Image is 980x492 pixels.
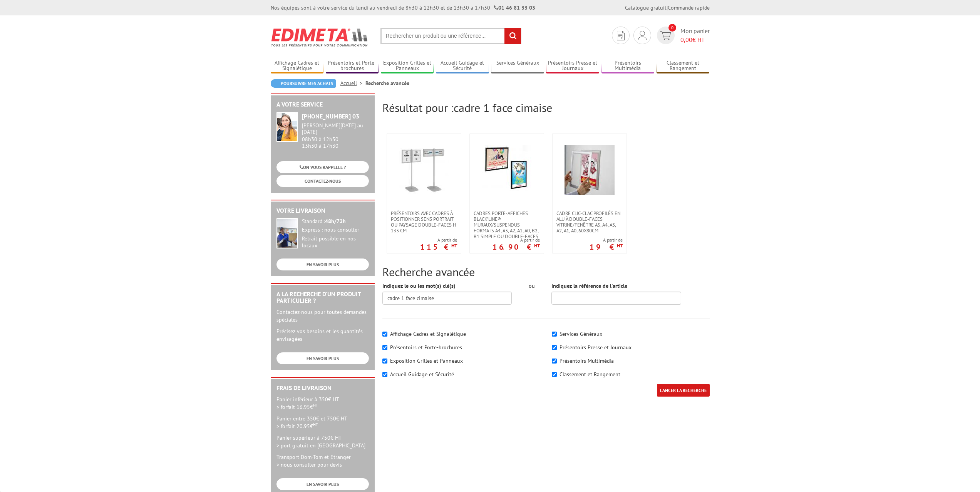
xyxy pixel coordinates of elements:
[313,402,318,408] sup: HT
[276,461,342,468] span: > nous consulter pour devis
[546,60,599,72] a: Présentoirs Presse et Journaux
[451,242,457,249] sup: HT
[493,245,540,249] p: 16.90 €
[326,60,379,72] a: Présentoirs et Porte-brochures
[382,372,387,377] input: Accueil Guidage et Sécurité
[276,453,369,469] p: Transport Dom-Tom et Etranger
[454,100,552,115] span: cadre 1 face cimaise
[638,31,647,40] img: devis rapide
[302,112,359,120] strong: [PHONE_NUMBER] 03
[382,345,387,350] input: Présentoirs et Porte-brochures
[276,395,369,411] p: Panier inférieur à 350€ HT
[271,4,535,12] div: Nos équipes sont à votre service du lundi au vendredi de 8h30 à 12h30 et de 13h30 à 17h30
[399,145,449,195] img: Présentoirs avec cadres à positionner sens portrait ou paysage double-faces H 133 cm
[534,242,540,249] sup: HT
[482,145,532,195] img: Cadres porte-affiches Black’Line® muraux/suspendus Formats A4, A3, A2, A1, A0, B2, B1 simple ou d...
[625,4,710,12] div: |
[390,330,466,337] label: Affichage Cadres et Signalétique
[276,327,369,343] p: Précisez vos besoins et les quantités envisagées
[302,235,369,249] div: Retrait possible en nos locaux
[491,60,544,72] a: Services Généraux
[494,4,535,11] strong: 01 46 81 33 03
[276,291,369,304] h2: A la recherche d'un produit particulier ?
[560,344,632,351] label: Présentoirs Presse et Journaux
[680,27,710,44] span: Mon panier
[680,36,692,43] span: 0,00
[276,434,369,449] p: Panier supérieur à 750€ HT
[625,4,667,11] a: Catalogue gratuit
[302,227,369,233] div: Express : nous consulter
[380,28,521,44] input: Rechercher un produit ou une référence...
[276,207,369,214] h2: Votre livraison
[302,122,369,135] div: [PERSON_NAME][DATE] au [DATE]
[276,308,369,324] p: Contactez-nous pour toutes demandes spéciales
[276,415,369,430] p: Panier entre 350€ et 750€ HT
[590,245,623,249] p: 19 €
[271,79,336,88] a: Poursuivre mes achats
[420,245,457,249] p: 115 €
[276,218,298,249] img: widget-livraison.jpg
[390,357,463,364] label: Exposition Grilles et Panneaux
[668,24,676,32] span: 0
[387,210,461,233] a: Présentoirs avec cadres à positionner sens portrait ou paysage double-faces H 133 cm
[552,332,557,337] input: Services Généraux
[474,210,540,239] span: Cadres porte-affiches Black’Line® muraux/suspendus Formats A4, A3, A2, A1, A0, B2, B1 simple ou d...
[382,101,710,114] h2: Résultat pour :
[617,242,623,249] sup: HT
[382,265,710,278] h2: Recherche avancée
[390,371,454,378] label: Accueil Guidage et Sécurité
[601,60,655,72] a: Présentoirs Multimédia
[390,344,462,351] label: Présentoirs et Porte-brochures
[552,345,557,350] input: Présentoirs Presse et Journaux
[276,442,365,449] span: > port gratuit en [GEOGRAPHIC_DATA]
[276,352,369,364] a: EN SAVOIR PLUS
[302,218,369,225] div: Standard :
[660,31,671,40] img: devis rapide
[382,282,456,290] label: Indiquez le ou les mot(s) clé(s)
[382,332,387,337] input: Affichage Cadres et Signalétique
[668,4,710,11] a: Commande rapide
[271,23,369,52] img: Edimeta
[276,161,369,173] a: ON VOUS RAPPELLE ?
[276,385,369,392] h2: Frais de Livraison
[552,372,557,377] input: Classement et Rangement
[504,28,521,44] input: rechercher
[276,101,369,108] h2: A votre service
[551,282,627,290] label: Indiquez la référence de l'article
[276,175,369,187] a: CONTACTEZ-NOUS
[276,423,318,430] span: > forfait 20.95€
[560,330,602,337] label: Services Généraux
[655,27,710,44] a: devis rapide 0 Mon panier 0,00€ HT
[470,210,544,239] a: Cadres porte-affiches Black’Line® muraux/suspendus Formats A4, A3, A2, A1, A0, B2, B1 simple ou d...
[565,145,615,195] img: Cadre clic-clac profilés en alu à double-faces Vitrine/fenêtre A5, A4, A3, A2, A1, A0, 60x80cm
[617,31,625,40] img: devis rapide
[276,112,298,142] img: widget-service.jpg
[276,259,369,270] a: EN SAVOIR PLUS
[365,79,409,87] li: Recherche avancée
[556,210,623,233] span: Cadre clic-clac profilés en alu à double-faces Vitrine/fenêtre A5, A4, A3, A2, A1, A0, 60x80cm
[340,80,365,87] a: Accueil
[552,359,557,364] input: Présentoirs Multimédia
[382,359,387,364] input: Exposition Grilles et Panneaux
[381,60,434,72] a: Exposition Grilles et Panneaux
[590,237,623,243] span: A partir de
[420,237,457,243] span: A partir de
[276,404,318,410] span: > forfait 16.95€
[271,60,324,72] a: Affichage Cadres et Signalétique
[493,237,540,243] span: A partir de
[436,60,489,72] a: Accueil Guidage et Sécurité
[391,210,457,233] span: Présentoirs avec cadres à positionner sens portrait ou paysage double-faces H 133 cm
[680,35,710,44] span: € HT
[553,210,627,233] a: Cadre clic-clac profilés en alu à double-faces Vitrine/fenêtre A5, A4, A3, A2, A1, A0, 60x80cm
[657,60,710,72] a: Classement et Rangement
[657,384,710,397] input: LANCER LA RECHERCHE
[560,357,614,364] label: Présentoirs Multimédia
[276,478,369,490] a: EN SAVOIR PLUS
[313,422,318,427] sup: HT
[325,218,346,225] strong: 48h/72h
[560,371,620,378] label: Classement et Rangement
[523,282,540,290] div: ou
[302,122,369,149] div: 08h30 à 12h30 13h30 à 17h30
